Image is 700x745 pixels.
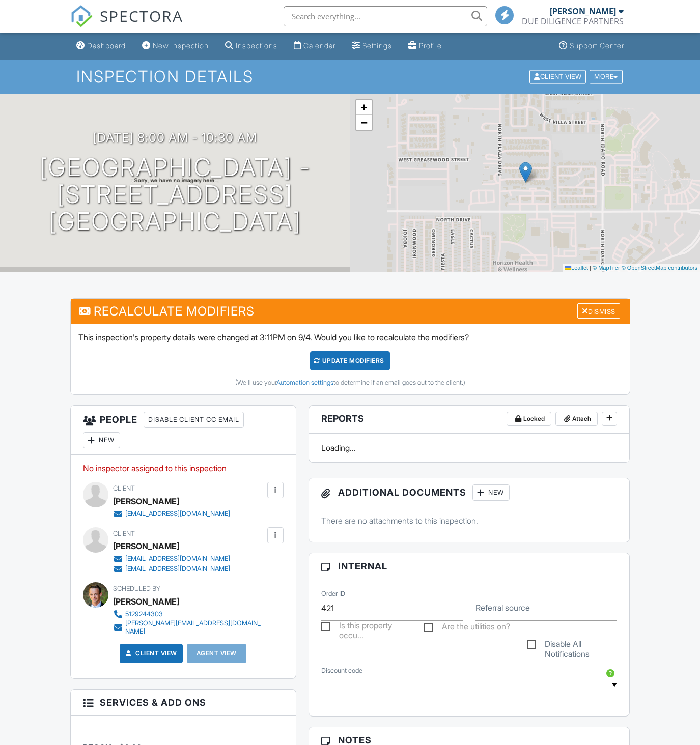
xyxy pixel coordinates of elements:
h3: People [71,406,296,455]
span: + [360,101,367,113]
a: © MapTiler [593,265,620,271]
a: Inspections [221,37,282,55]
span: SPECTORA [100,5,183,26]
a: Settings [348,37,396,55]
div: [EMAIL_ADDRESS][DOMAIN_NAME] [125,555,230,563]
a: [EMAIL_ADDRESS][DOMAIN_NAME] [113,554,230,564]
div: UPDATE Modifiers [310,351,390,370]
h1: Inspection Details [76,68,623,85]
a: [PERSON_NAME][EMAIL_ADDRESS][DOMAIN_NAME] [113,619,265,636]
div: Dashboard [87,41,126,50]
div: Disable Client CC Email [144,412,244,428]
span: | [590,265,591,271]
div: Profile [419,41,442,50]
label: Referral source [475,602,530,613]
div: Support Center [570,41,624,50]
div: [EMAIL_ADDRESS][DOMAIN_NAME] [125,510,230,518]
img: Marker [519,162,532,183]
div: Inspections [236,41,277,50]
div: This inspection's property details were changed at 3:11PM on 9/4. Would you like to recalculate t... [71,324,630,394]
span: Client [113,530,135,537]
h3: [DATE] 8:00 am - 10:30 am [93,131,257,145]
h1: [GEOGRAPHIC_DATA] - [STREET_ADDRESS] [GEOGRAPHIC_DATA] [16,154,334,235]
div: Settings [362,41,392,50]
a: Calendar [290,37,340,55]
a: Zoom out [356,115,372,130]
div: [EMAIL_ADDRESS][DOMAIN_NAME] [125,565,230,573]
p: No inspector assigned to this inspection [83,463,284,474]
a: Client View [123,648,177,658]
div: Calendar [303,41,335,50]
a: Support Center [555,37,628,55]
div: Dismiss [577,303,620,319]
span: − [360,116,367,129]
label: Discount code [321,666,362,675]
h3: Additional Documents [309,478,630,507]
label: Order ID [321,589,345,598]
a: [EMAIL_ADDRESS][DOMAIN_NAME] [113,509,230,519]
div: [PERSON_NAME] [113,494,179,509]
div: [PERSON_NAME] [113,594,179,609]
div: New [472,484,510,501]
div: More [590,70,623,83]
span: Scheduled By [113,585,160,592]
a: New Inspection [138,37,213,55]
label: Are the utilities on? [424,622,510,635]
a: © OpenStreetMap contributors [622,265,697,271]
div: (We'll use your to determine if an email goes out to the client.) [78,379,622,387]
a: Zoom in [356,100,372,115]
a: [EMAIL_ADDRESS][DOMAIN_NAME] [113,564,230,574]
a: Leaflet [565,265,588,271]
div: [PERSON_NAME] [550,6,616,16]
p: There are no attachments to this inspection. [321,515,618,526]
a: Client View [528,72,589,80]
img: The Best Home Inspection Software - Spectora [70,5,93,27]
h3: Services & Add ons [71,690,296,716]
input: Search everything... [284,6,487,26]
h3: Internal [309,553,630,580]
div: DUE DILIGENCE PARTNERS [522,16,624,26]
a: SPECTORA [70,14,183,35]
div: New [83,432,120,448]
h3: Recalculate Modifiers [71,299,630,324]
a: Profile [404,37,446,55]
a: Dashboard [72,37,130,55]
div: [PERSON_NAME] [113,538,179,554]
label: Disable All Notifications [527,639,618,652]
div: New Inspection [153,41,209,50]
a: Automation settings [276,379,333,386]
label: Is this property occupied? [321,621,412,634]
a: 5129244303 [113,609,265,619]
div: 5129244303 [125,610,163,618]
div: Client View [529,70,586,83]
span: Client [113,484,135,492]
div: [PERSON_NAME][EMAIL_ADDRESS][DOMAIN_NAME] [125,619,265,636]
